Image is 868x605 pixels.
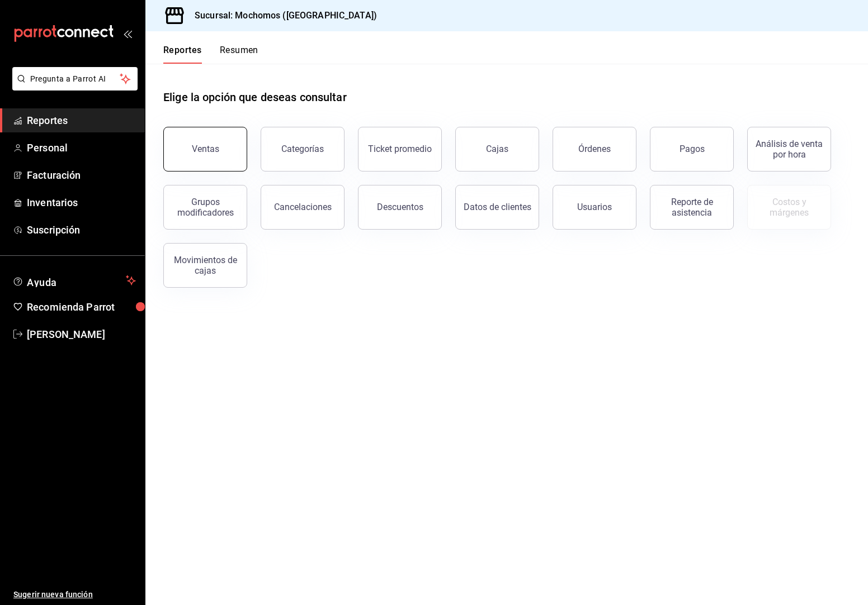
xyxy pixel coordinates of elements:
div: Análisis de venta por hora [754,139,824,160]
span: Ayuda [27,274,121,287]
button: Grupos modificadores [163,185,247,230]
button: open_drawer_menu [123,29,132,38]
div: Grupos modificadores [171,197,240,218]
button: Resumen [220,45,258,64]
button: Movimientos de cajas [163,243,247,288]
button: Reporte de asistencia [650,185,734,230]
button: Contrata inventarios para ver este reporte [747,185,831,230]
div: Reporte de asistencia [657,197,727,218]
button: Órdenes [553,127,636,172]
div: Ventas [192,144,219,154]
h1: Elige la opción que deseas consultar [163,89,347,106]
div: Movimientos de cajas [171,255,240,276]
span: [PERSON_NAME] [27,327,136,342]
button: Ventas [163,127,247,172]
button: Análisis de venta por hora [747,127,831,172]
button: Descuentos [358,185,442,230]
div: Usuarios [577,202,612,212]
button: Categorías [261,127,345,172]
span: Personal [27,140,136,155]
button: Datos de clientes [455,185,539,230]
div: Costos y márgenes [754,197,824,218]
a: Cajas [455,127,539,172]
div: Cajas [486,142,509,156]
span: Recomienda Parrot [27,299,136,315]
div: Cancelaciones [274,202,332,212]
button: Reportes [163,45,202,64]
div: Categorías [281,144,324,154]
button: Pagos [650,127,734,172]
a: Pregunta a Parrot AI [8,81,138,93]
div: Ticket promedio [368,144,432,154]
h3: Sucursal: Mochomos ([GEOGRAPHIC_DATA]) [186,9,377,22]
div: Descuentos [377,202,423,212]
div: Datos de clientes [464,202,531,212]
span: Reportes [27,113,136,128]
button: Usuarios [553,185,636,230]
span: Pregunta a Parrot AI [30,73,120,85]
div: Órdenes [578,144,611,154]
span: Suscripción [27,222,136,237]
button: Ticket promedio [358,127,442,172]
div: Pagos [680,144,705,154]
button: Cancelaciones [261,185,345,230]
span: Inventarios [27,195,136,210]
span: Facturación [27,168,136,183]
span: Sugerir nueva función [13,589,136,601]
button: Pregunta a Parrot AI [12,67,138,90]
div: navigation tabs [163,45,258,64]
